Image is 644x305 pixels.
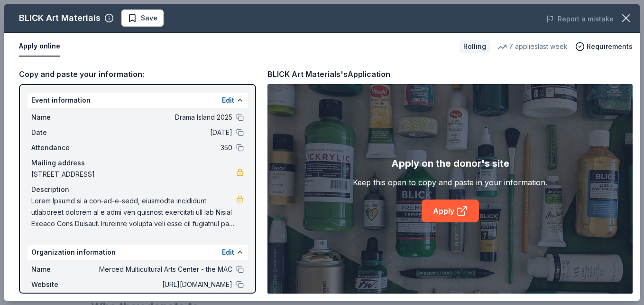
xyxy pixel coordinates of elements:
span: Save [141,12,157,24]
span: [DATE] [95,127,232,138]
div: Mailing address [31,157,244,169]
div: Organization information [28,245,248,260]
div: Event information [28,93,248,108]
div: Copy and paste your information: [19,68,256,80]
button: Edit [222,247,234,258]
div: Rolling [460,40,490,53]
span: Name [31,112,95,123]
div: BLICK Art Materials [19,10,101,26]
button: Apply online [19,37,60,57]
span: Website [31,279,95,290]
button: Edit [222,95,234,106]
span: Drama Island 2025 [95,112,232,123]
button: Requirements [575,41,633,52]
a: Apply [422,200,479,222]
div: 7 applies last week [497,41,568,52]
div: Description [31,184,244,195]
span: 350 [95,142,232,153]
button: Report a mistake [546,13,614,25]
span: Lorem Ipsumd si a con-ad-e-sedd, eiusmodte incididunt utlaboreet dolorem al e admi ven quisnost e... [31,195,236,229]
div: BLICK Art Materials's Application [267,68,390,80]
span: [URL][DOMAIN_NAME] [95,279,232,290]
span: Name [31,264,95,275]
span: Attendance [31,142,95,153]
span: Date [31,127,95,138]
span: [STREET_ADDRESS] [31,169,236,180]
span: Merced Multicultural Arts Center - the MAC [95,264,232,275]
button: Save [121,10,164,27]
span: Requirements [587,41,633,52]
div: Apply on the donor's site [391,156,509,171]
div: Keep this open to copy and paste in your information. [353,177,547,188]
